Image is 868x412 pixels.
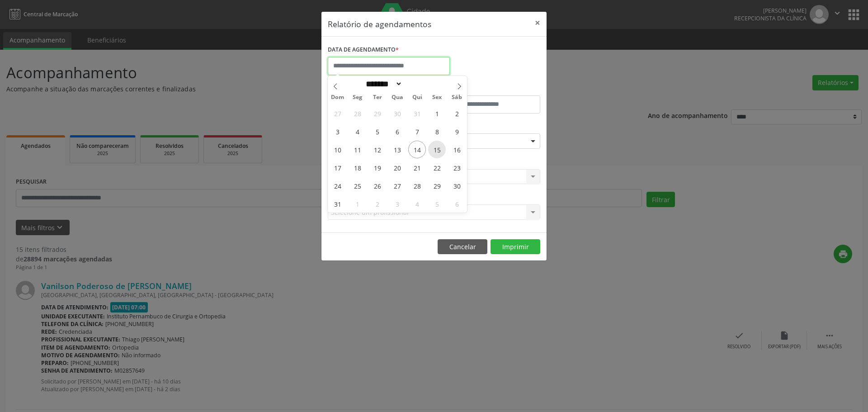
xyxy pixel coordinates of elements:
[349,104,366,122] span: Julho 28, 2025
[528,12,547,34] button: Close
[329,177,346,194] span: Agosto 24, 2025
[408,177,426,194] span: Agosto 28, 2025
[491,239,540,255] button: Imprimir
[428,195,446,213] span: Setembro 5, 2025
[388,123,406,140] span: Agosto 6, 2025
[408,141,426,158] span: Agosto 14, 2025
[402,79,432,89] input: Year
[447,95,467,100] span: Sáb
[428,104,446,122] span: Agosto 1, 2025
[348,95,368,100] span: Seg
[368,195,386,213] span: Setembro 2, 2025
[408,195,426,213] span: Setembro 4, 2025
[388,177,406,194] span: Agosto 27, 2025
[368,141,386,158] span: Agosto 12, 2025
[448,141,466,158] span: Agosto 16, 2025
[349,159,366,176] span: Agosto 18, 2025
[368,159,386,176] span: Agosto 19, 2025
[428,141,446,158] span: Agosto 15, 2025
[349,177,366,194] span: Agosto 25, 2025
[388,104,406,122] span: Julho 30, 2025
[368,177,386,194] span: Agosto 26, 2025
[328,43,399,57] label: DATA DE AGENDAMENTO
[328,95,348,100] span: Dom
[329,195,346,213] span: Agosto 31, 2025
[349,195,366,213] span: Setembro 1, 2025
[329,141,346,158] span: Agosto 10, 2025
[349,141,366,158] span: Agosto 11, 2025
[428,159,446,176] span: Agosto 22, 2025
[448,159,466,176] span: Agosto 23, 2025
[448,104,466,122] span: Agosto 2, 2025
[368,95,387,100] span: Ter
[388,195,406,213] span: Setembro 3, 2025
[438,239,487,255] button: Cancelar
[329,104,346,122] span: Julho 27, 2025
[448,123,466,140] span: Agosto 9, 2025
[408,159,426,176] span: Agosto 21, 2025
[388,141,406,158] span: Agosto 13, 2025
[448,177,466,194] span: Agosto 30, 2025
[428,123,446,140] span: Agosto 8, 2025
[388,159,406,176] span: Agosto 20, 2025
[448,195,466,213] span: Setembro 6, 2025
[329,159,346,176] span: Agosto 17, 2025
[387,95,407,100] span: Qua
[329,123,346,140] span: Agosto 3, 2025
[408,123,426,140] span: Agosto 7, 2025
[368,123,386,140] span: Agosto 5, 2025
[408,104,426,122] span: Julho 31, 2025
[427,95,447,100] span: Sex
[349,123,366,140] span: Agosto 4, 2025
[368,104,386,122] span: Julho 29, 2025
[436,81,540,95] label: ATÉ
[363,79,402,89] select: Month
[428,177,446,194] span: Agosto 29, 2025
[328,18,431,30] h5: Relatório de agendamentos
[407,95,427,100] span: Qui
